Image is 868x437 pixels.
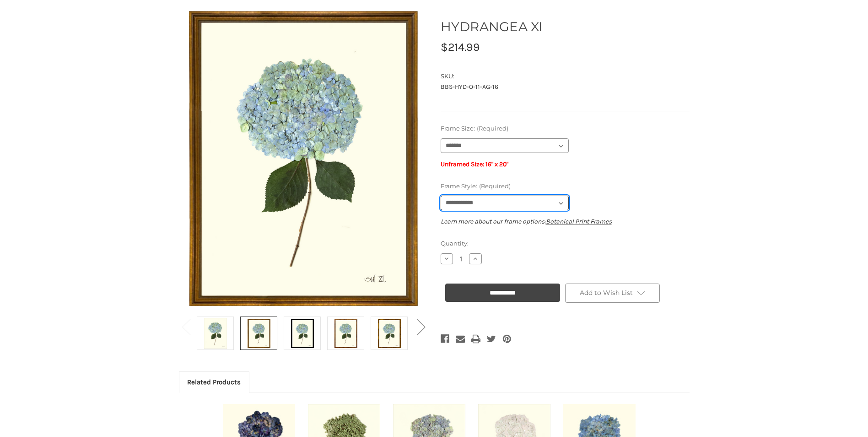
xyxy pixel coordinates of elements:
[417,341,425,341] span: Go to slide 2 of 2
[546,218,612,225] a: Botanical Print Frames
[441,72,687,81] dt: SKU:
[441,17,690,36] h1: HYDRANGEA XI
[441,40,480,54] span: $214.99
[471,333,480,345] a: Print
[189,7,418,309] img: Antique Gold Frame
[378,318,401,349] img: Gold Bamboo Frame
[441,182,690,191] label: Frame Style:
[177,312,195,340] button: Go to slide 2 of 2
[441,124,690,133] label: Frame Size:
[477,125,508,132] small: (Required)
[441,239,690,248] label: Quantity:
[441,159,690,169] p: Unframed Size: 16" x 20"
[441,217,690,226] p: Learn more about our frame options:
[441,82,690,92] dd: BBS-HYD-O-11-AG-16
[179,372,249,392] a: Related Products
[479,182,511,190] small: (Required)
[291,318,314,349] img: Black Frame
[580,289,633,297] span: Add to Wish List
[182,341,190,341] span: Go to slide 2 of 2
[412,312,430,340] button: Go to slide 2 of 2
[204,318,227,349] img: Unframed
[565,284,660,303] a: Add to Wish List
[248,318,270,349] img: Antique Gold Frame
[334,318,357,349] img: Burlewood Frame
